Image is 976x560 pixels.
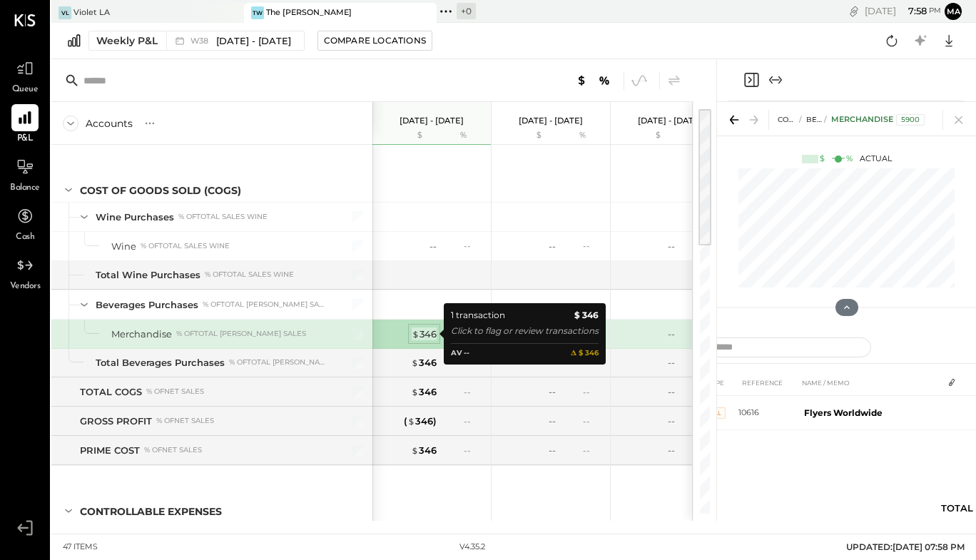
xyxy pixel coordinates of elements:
[549,414,556,428] div: --
[464,444,482,457] div: --
[704,370,738,396] th: TYPE
[412,327,437,341] div: 346
[411,444,419,456] span: $
[738,396,798,430] td: 10616
[86,116,133,131] div: Accounts
[457,3,476,19] div: + 0
[459,541,485,553] div: v 4.35.2
[411,386,419,397] span: $
[583,240,601,252] div: --
[216,34,291,48] span: [DATE] - [DATE]
[96,34,158,48] div: Weekly P&L
[846,153,853,165] div: %
[156,416,214,426] div: % of NET SALES
[464,386,482,398] div: --
[429,240,437,253] div: --
[945,3,962,20] button: Ma
[847,4,861,19] div: copy link
[549,385,556,399] div: --
[1,104,49,146] a: P&L
[80,183,241,198] div: COST OF GOODS SOLD (COGS)
[738,370,798,396] th: REFERENCE
[451,308,505,322] div: 1 transaction
[1,55,49,96] a: Queue
[203,300,325,310] div: % of Total [PERSON_NAME] SALES
[80,444,140,457] div: PRIME COST
[380,130,437,141] div: $
[317,31,432,51] button: Compare Locations
[846,541,965,552] span: UPDATED: [DATE] 07:58 PM
[411,385,437,399] div: 346
[146,387,204,397] div: % of NET SALES
[618,130,675,141] div: $
[1,153,49,195] a: Balance
[324,34,426,46] div: Compare Locations
[411,444,437,457] div: 346
[668,414,675,428] div: --
[820,153,825,165] div: $
[404,414,437,428] div: ( 346 )
[499,130,556,141] div: $
[96,210,174,224] div: Wine Purchases
[63,541,98,553] div: 47 items
[12,83,39,96] span: Queue
[80,385,142,399] div: TOTAL COGS
[111,240,136,253] div: Wine
[831,114,925,126] div: Merchandise
[835,299,858,316] button: Hide Chart
[205,270,294,280] div: % of Total Sales Wine
[798,370,943,396] th: NAME / MEMO
[778,115,888,124] span: COST OF GOODS SOLD (COGS)
[896,114,925,126] div: 5900
[583,415,601,427] div: --
[668,385,675,399] div: --
[1,252,49,293] a: Vendors
[73,7,110,19] div: Violet LA
[1,203,49,244] a: Cash
[898,4,927,18] span: 7 : 58
[549,240,556,253] div: --
[767,71,784,88] button: Expand panel (e)
[400,116,464,126] p: [DATE] - [DATE]
[178,212,268,222] div: % of Total Sales Wine
[865,4,941,18] div: [DATE]
[10,182,40,195] span: Balance
[583,386,601,398] div: --
[571,347,599,360] b: 𝚫 $ 346
[929,6,941,16] span: pm
[59,6,71,19] div: VL
[519,116,583,126] p: [DATE] - [DATE]
[144,445,202,455] div: % of NET SALES
[559,130,606,141] div: %
[440,130,487,141] div: %
[678,130,725,141] div: %
[638,116,702,126] p: [DATE] - [DATE]
[111,327,172,341] div: Merchandise
[251,6,264,19] div: TW
[464,240,482,252] div: --
[451,324,599,338] div: Click to flag or review transactions
[190,37,213,45] span: W38
[806,115,899,124] span: Beverages Purchases
[96,268,200,282] div: Total Wine Purchases
[88,31,305,51] button: Weekly P&L W38[DATE] - [DATE]
[743,71,760,88] button: Close panel
[451,347,469,360] div: AV --
[80,504,222,519] div: CONTROLLABLE EXPENSES
[176,329,306,339] div: % of Total [PERSON_NAME] SALES
[96,356,225,370] div: Total Beverages Purchases
[16,231,34,244] span: Cash
[804,407,883,418] b: Flyers Worldwide
[574,308,599,322] b: $ 346
[412,328,420,340] span: $
[96,298,198,312] div: Beverages Purchases
[802,153,892,165] div: Actual
[583,444,601,457] div: --
[668,327,675,341] div: --
[411,356,437,370] div: 346
[266,7,352,19] div: The [PERSON_NAME]
[411,357,419,368] span: $
[668,356,675,370] div: --
[80,414,152,428] div: GROSS PROFIT
[229,357,325,367] div: % of Total [PERSON_NAME] SALES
